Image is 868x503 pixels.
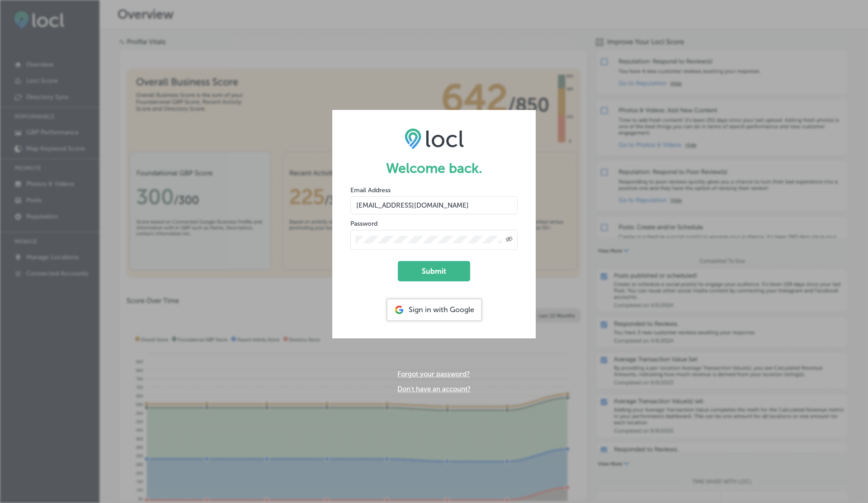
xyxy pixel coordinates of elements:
[505,236,513,244] span: Toggle password visibility
[405,128,464,149] img: LOCL logo
[398,261,470,281] button: Submit
[350,220,377,228] label: Password
[397,370,470,378] a: Forgot your password?
[350,160,518,176] h1: Welcome back.
[397,385,471,393] a: Don't have an account?
[350,186,391,194] label: Email Address
[387,299,481,320] div: Sign in with Google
